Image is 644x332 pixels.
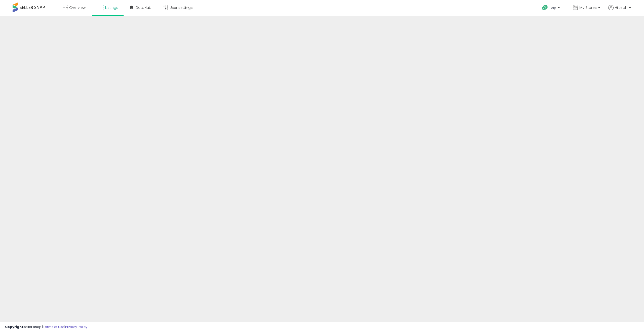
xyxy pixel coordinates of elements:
[538,1,565,16] a: Help
[136,5,151,10] span: DataHub
[615,5,627,10] span: Hi Leah
[69,5,86,10] span: Overview
[549,6,556,10] span: Help
[105,5,118,10] span: Listings
[542,5,548,11] i: Get Help
[608,5,631,16] a: Hi Leah
[579,5,597,10] span: My Stores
